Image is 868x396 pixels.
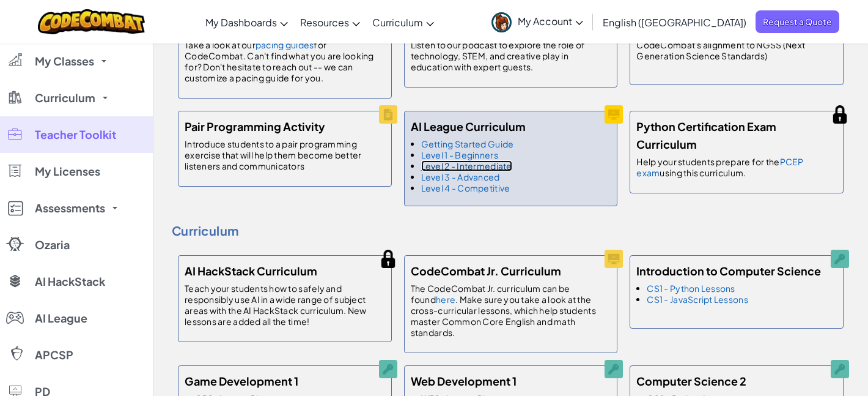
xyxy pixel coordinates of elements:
[172,249,398,348] a: AI HackStack Curriculum Teach your students how to safely and responsibly use AI in a wide range ...
[172,105,398,193] a: Pair Programming Activity Introduce students to a pair programming exercise that will help them b...
[398,249,624,359] a: CodeCombat Jr. Curriculum The CodeCombat Jr. curriculum can be foundhere. Make sure you take a lo...
[35,92,95,103] span: Curriculum
[35,313,87,324] span: AI League
[411,262,561,280] h5: CodeCombat Jr. Curriculum
[185,372,298,390] h5: Game Development 1
[185,118,325,135] h5: Pair Programming Activity
[185,138,385,171] p: Introduce students to a pair programming exercise that will help them become better listeners and...
[623,105,850,200] a: Python Certification Exam Curriculum Help your students prepare for thePCEP examusing this curric...
[398,6,624,94] a: EdTech Adventures Podcast Listen to our podcast to explore the role of technology, STEM, and crea...
[491,12,512,32] img: avatar
[421,160,512,171] a: Level 2 - Intermediate
[411,39,611,72] p: Listen to our podcast to explore the role of technology, STEM, and creative play in education wit...
[603,16,746,29] span: English ([GEOGRAPHIC_DATA])
[35,129,116,140] span: Teacher Toolkit
[300,16,349,29] span: Resources
[636,262,821,280] h5: Introduction to Computer Science
[421,182,510,193] a: Level 4 - Competitive
[647,283,735,294] a: CS1 - Python Lessons
[372,16,423,29] span: Curriculum
[38,9,145,34] img: CodeCombat logo
[185,262,317,280] h5: AI HackStack Curriculum
[485,2,589,41] a: My Account
[35,203,105,214] span: Assessments
[35,56,94,67] span: My Classes
[436,294,455,305] a: here
[597,6,752,39] a: English ([GEOGRAPHIC_DATA])
[205,16,277,29] span: My Dashboards
[411,372,517,390] h5: Web Development 1
[185,283,385,327] p: Teach your students how to safely and responsibly use AI in a wide range of subject areas with th...
[636,118,837,153] h5: Python Certification Exam Curriculum
[294,6,366,39] a: Resources
[636,39,837,61] p: CodeCombat's alignment to NGSS (Next Generation Science Standards)
[623,249,850,335] a: Introduction to Computer Science CS1 - Python Lessons CS1 - JavaScript Lessons
[411,283,611,338] p: The CodeCombat Jr. curriculum can be found . Make sure you take a look at the cross-curricular le...
[421,138,514,149] a: Getting Started Guide
[35,276,105,287] span: AI HackStack
[172,6,398,105] a: CodeCombat Pacing Guides Take a look at ourpacing guidesfor CodeCombat. Can't find what you are l...
[518,15,583,28] span: My Account
[636,372,746,390] h5: Computer Science 2
[35,166,100,177] span: My Licenses
[756,10,839,33] a: Request a Quote
[199,6,294,39] a: My Dashboards
[421,149,498,160] a: Level 1 - Beginners
[636,156,803,178] a: PCEP exam
[636,156,837,178] p: Help your students prepare for the using this curriculum.
[421,171,500,182] a: Level 3 - Advanced
[256,39,314,50] a: pacing guides
[172,222,850,240] h4: Curriculum
[623,6,850,91] a: NGSS Standards Alignment CodeCombat's alignment to NGSS (Next Generation Science Standards)
[185,39,385,83] p: Take a look at our for CodeCombat. Can't find what you are looking for? Don't hesitate to reach o...
[411,118,526,135] h5: AI League Curriculum
[366,6,440,39] a: Curriculum
[647,294,748,305] a: CS1 - JavaScript Lessons
[35,239,70,250] span: Ozaria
